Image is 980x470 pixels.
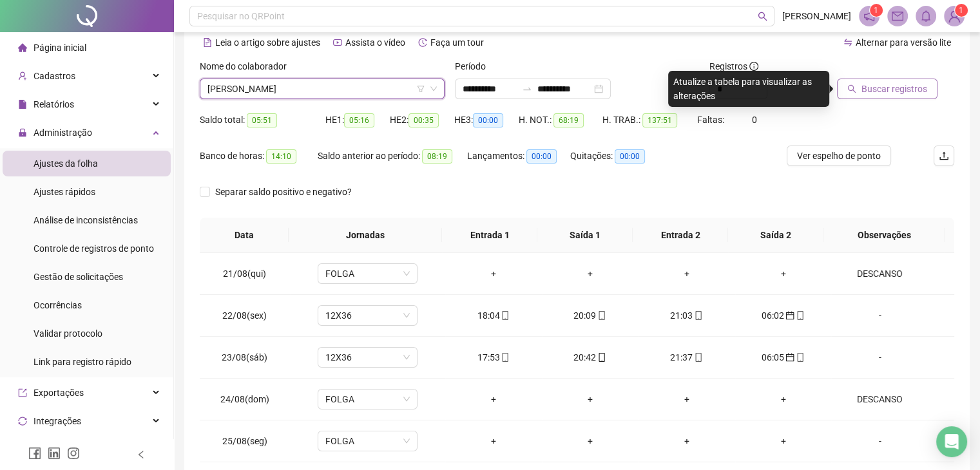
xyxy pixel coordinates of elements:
div: H. TRAB.: [602,113,697,127]
div: DESCANSO [841,392,918,406]
span: mail [892,10,903,22]
span: calendar [784,311,794,320]
span: 1 [959,6,963,15]
span: notification [863,10,875,22]
span: lock [18,128,27,137]
span: mobile [596,311,606,320]
div: 21:37 [649,350,725,364]
span: file [18,100,27,109]
div: HE 2: [390,113,454,127]
span: Assista o vídeo [345,37,405,48]
span: info-circle [749,62,758,71]
div: + [552,434,628,448]
span: Controle de registros de ponto [34,243,154,254]
span: instagram [67,447,80,460]
span: Administração [34,127,92,138]
span: search [758,12,767,21]
span: 14:10 [266,149,296,164]
span: 23/08(sáb) [222,352,267,362]
span: Ocorrências [34,300,82,310]
span: Buscar registros [861,82,927,96]
div: 17:53 [456,350,532,364]
span: PATRICIA FERREIRA SILVA BUENO [207,79,437,99]
div: - [841,308,918,323]
span: 00:35 [408,113,439,127]
span: user-add [18,71,27,80]
span: home [18,43,27,52]
span: Análise de inconsistências [34,215,138,225]
span: Faltas: [697,115,726,125]
div: H. NOT.: [519,113,602,127]
span: 05:16 [344,113,374,127]
div: - [841,350,918,364]
img: 94488 [945,6,964,26]
span: mobile [794,353,805,362]
span: FOLGA [325,390,410,409]
span: mobile [596,353,606,362]
span: left [137,450,146,459]
span: facebook [28,447,41,460]
span: 1 [874,6,878,15]
span: swap-right [522,84,532,94]
div: + [552,392,628,406]
span: 68:19 [553,113,584,127]
sup: Atualize o seu contato no menu Meus Dados [955,4,968,17]
th: Entrada 1 [442,218,537,253]
span: Cadastros [34,71,75,81]
span: export [18,388,27,397]
th: Data [200,218,289,253]
span: 24/08(dom) [220,394,269,404]
div: + [456,434,532,448]
span: 00:00 [473,113,503,127]
span: Relatórios [34,99,74,109]
span: upload [939,151,949,161]
span: FOLGA [325,431,410,451]
span: FOLGA [325,264,410,283]
div: Saldo total: [200,113,325,127]
th: Entrada 2 [633,218,728,253]
div: + [456,392,532,406]
span: 12X36 [325,306,410,325]
span: Ajustes rápidos [34,187,95,197]
span: 00:00 [615,149,645,164]
div: HE 1: [325,113,390,127]
span: to [522,84,532,94]
sup: 1 [870,4,883,17]
button: Ver espelho de ponto [787,146,891,166]
span: 05:51 [247,113,277,127]
div: 20:42 [552,350,628,364]
span: filter [417,85,425,93]
div: Open Intercom Messenger [936,426,967,457]
div: Atualize a tabela para visualizar as alterações [668,71,829,107]
div: 06:02 [745,308,821,323]
div: + [456,267,532,281]
th: Saída 1 [537,218,633,253]
span: 137:51 [642,113,677,127]
span: mobile [693,353,703,362]
span: mobile [794,311,805,320]
div: + [745,267,821,281]
span: 00:00 [526,149,557,164]
span: mobile [499,311,510,320]
div: + [745,392,821,406]
div: + [649,392,725,406]
span: Validar protocolo [34,328,102,339]
span: mobile [499,353,510,362]
span: 25/08(seg) [222,436,267,446]
span: Observações [834,228,934,242]
div: Quitações: [570,149,664,164]
span: [PERSON_NAME] [782,9,851,23]
button: Buscar registros [837,79,937,99]
div: - [841,434,918,448]
span: Integrações [34,416,81,426]
span: Registros [709,59,758,73]
span: 22/08(sex) [222,310,267,321]
th: Saída 2 [728,218,823,253]
div: 18:04 [456,308,532,323]
span: 12X36 [325,348,410,367]
span: calendar [784,353,794,362]
span: Separar saldo positivo e negativo? [210,185,357,199]
div: 21:03 [649,308,725,323]
th: Jornadas [289,218,442,253]
span: history [418,38,427,47]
